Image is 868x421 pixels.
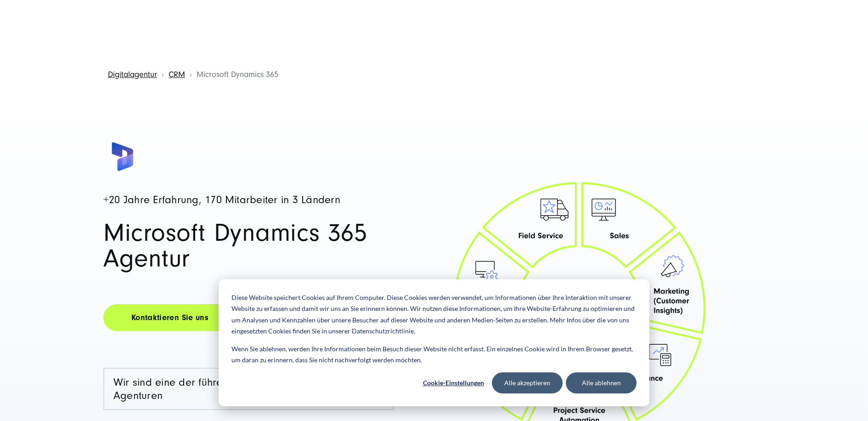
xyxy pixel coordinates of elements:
span: Microsoft Dynamics 365 [197,70,278,79]
a: Digitalagentur [108,70,157,79]
a: CRM [169,70,185,79]
button: Alle akzeptieren [492,372,563,393]
p: Wenn Sie ablehnen, werden Ihre Informationen beim Besuch dieser Website nicht erfasst. Ein einzel... [231,343,637,366]
a: Kontaktieren Sie uns [103,304,237,331]
a: Wir sind eine der führenden Microsoft Dynamics 365 Agenturen [104,369,393,409]
h4: +20 Jahre Erfahrung, 170 Mitarbeiter in 3 Ländern [103,194,394,206]
button: Alle ablehnen [566,372,637,393]
img: Microsoft_Dynamics_365_Icon_SUNZINET [103,137,142,176]
button: Cookie-Einstellungen [418,372,489,393]
p: Diese Website speichert Cookies auf Ihrem Computer. Diese Cookies werden verwendet, um Informatio... [231,292,637,337]
h1: Microsoft Dynamics 365 Agentur [103,220,394,271]
div: Cookie banner [219,279,649,406]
